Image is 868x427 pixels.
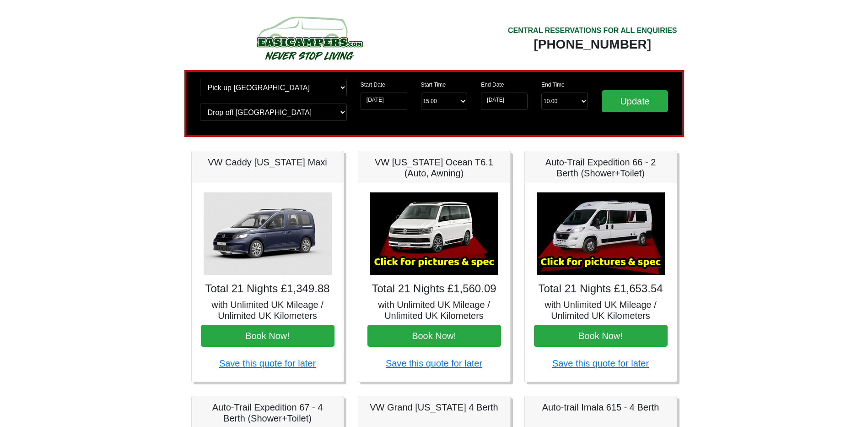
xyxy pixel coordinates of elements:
[222,13,396,63] img: campers-checkout-logo.png
[508,36,677,53] div: [PHONE_NUMBER]
[534,325,668,347] button: Book Now!
[481,93,528,110] input: Return Date
[361,93,407,110] input: Start Date
[201,282,334,296] h4: Total 21 Nights £1,349.88
[367,402,501,413] h5: VW Grand [US_STATE] 4 Berth
[534,402,668,413] h5: Auto-trail Imala 615 - 4 Berth
[508,25,677,36] div: CENTRAL RESERVATIONS FOR ALL ENQUIRIES
[534,299,668,321] h5: with Unlimited UK Mileage / Unlimited UK Kilometers
[537,192,665,275] img: Auto-Trail Expedition 66 - 2 Berth (Shower+Toilet)
[219,358,316,368] a: Save this quote for later
[367,325,501,347] button: Book Now!
[370,192,498,275] img: VW California Ocean T6.1 (Auto, Awning)
[367,299,501,321] h5: with Unlimited UK Mileage / Unlimited UK Kilometers
[201,402,334,424] h5: Auto-Trail Expedition 67 - 4 Berth (Shower+Toilet)
[201,157,334,168] h5: VW Caddy [US_STATE] Maxi
[361,81,385,89] label: Start Date
[201,299,334,321] h5: with Unlimited UK Mileage / Unlimited UK Kilometers
[367,282,501,296] h4: Total 21 Nights £1,560.09
[534,157,668,179] h5: Auto-Trail Expedition 66 - 2 Berth (Shower+Toilet)
[386,358,482,368] a: Save this quote for later
[421,81,446,89] label: Start Time
[534,282,668,296] h4: Total 21 Nights £1,653.54
[367,157,501,179] h5: VW [US_STATE] Ocean T6.1 (Auto, Awning)
[481,81,504,89] label: End Date
[201,325,334,347] button: Book Now!
[552,358,649,368] a: Save this quote for later
[602,90,669,112] input: Update
[204,192,332,275] img: VW Caddy California Maxi
[541,81,565,89] label: End Time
